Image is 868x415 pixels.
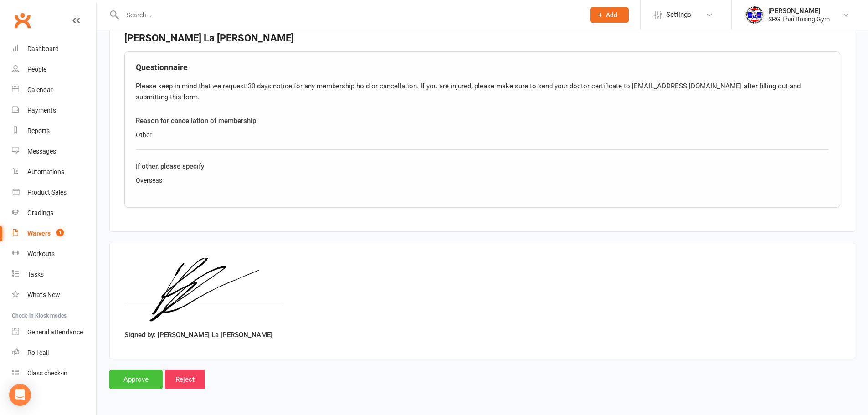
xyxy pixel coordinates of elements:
[768,15,830,23] div: SRG Thai Boxing Gym
[12,162,96,182] a: Automations
[666,5,691,25] span: Settings
[12,182,96,203] a: Product Sales
[27,148,56,155] div: Messages
[120,9,578,21] input: Search...
[590,7,629,23] button: Add
[606,11,617,19] span: Add
[12,363,96,384] a: Class kiosk mode
[27,189,67,196] div: Product Sales
[768,7,830,15] div: [PERSON_NAME]
[27,291,60,298] div: What's New
[9,384,31,406] div: Open Intercom Messenger
[27,209,53,216] div: Gradings
[27,168,64,175] div: Automations
[56,229,64,236] span: 1
[27,127,50,134] div: Reports
[27,230,51,237] div: Waivers
[12,244,96,264] a: Workouts
[12,80,96,100] a: Calendar
[124,33,840,44] h3: [PERSON_NAME] La [PERSON_NAME]
[12,264,96,285] a: Tasks
[12,223,96,244] a: Waivers 1
[11,9,34,32] a: Clubworx
[124,329,272,340] label: Signed by: [PERSON_NAME] La [PERSON_NAME]
[136,130,829,140] div: Other
[12,39,96,59] a: Dashboard
[12,141,96,162] a: Messages
[136,63,829,72] h4: Questionnaire
[136,161,829,172] div: If other, please specify
[136,115,829,126] div: Reason for cancellation of membership:
[136,81,829,102] div: Please keep in mind that we request 30 days notice for any membership hold or cancellation. If yo...
[27,66,46,73] div: People
[27,328,83,336] div: General attendance
[27,250,55,257] div: Workouts
[12,203,96,223] a: Gradings
[165,370,205,389] input: Reject
[27,369,67,377] div: Class check-in
[124,258,284,326] img: image1755232489.png
[109,370,163,389] input: Approve
[27,45,59,52] div: Dashboard
[12,285,96,305] a: What's New
[12,121,96,141] a: Reports
[12,59,96,80] a: People
[12,100,96,121] a: Payments
[12,343,96,363] a: Roll call
[27,349,49,356] div: Roll call
[12,322,96,343] a: General attendance kiosk mode
[27,271,44,278] div: Tasks
[745,6,764,24] img: thumb_image1718682644.png
[136,175,829,185] div: Overseas
[27,107,56,114] div: Payments
[27,86,53,93] div: Calendar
